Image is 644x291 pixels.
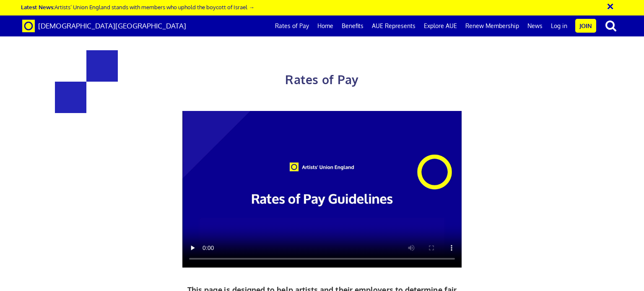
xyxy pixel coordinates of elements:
a: Brand [DEMOGRAPHIC_DATA][GEOGRAPHIC_DATA] [16,15,192,36]
a: Explore AUE [420,15,461,36]
strong: Latest News: [21,3,55,10]
a: Latest News:Artists’ Union England stands with members who uphold the boycott of Israel → [21,3,254,10]
a: Renew Membership [461,15,523,36]
a: Join [575,19,596,33]
button: search [598,17,624,34]
span: Rates of Pay [285,72,358,87]
a: Home [313,15,338,36]
a: News [523,15,547,36]
a: Benefits [338,15,368,36]
a: AUE Represents [368,15,420,36]
span: [DEMOGRAPHIC_DATA][GEOGRAPHIC_DATA] [38,21,186,30]
a: Log in [547,15,571,36]
a: Rates of Pay [271,15,313,36]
